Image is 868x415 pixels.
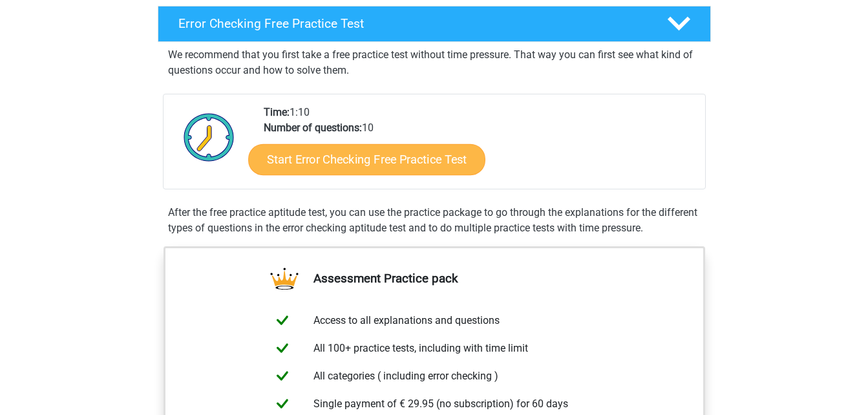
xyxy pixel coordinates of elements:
b: Number of questions: [264,122,362,134]
h4: Error Checking Free Practice Test [178,16,646,31]
a: Error Checking Free Practice Test [153,6,716,42]
a: Start Error Checking Free Practice Test [248,144,485,175]
b: Time: [264,106,290,118]
img: Clock [176,105,242,169]
p: We recommend that you first take a free practice test without time pressure. That way you can fir... [168,47,701,78]
div: After the free practice aptitude test, you can use the practice package to go through the explana... [163,205,706,236]
div: 1:10 10 [254,105,704,189]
